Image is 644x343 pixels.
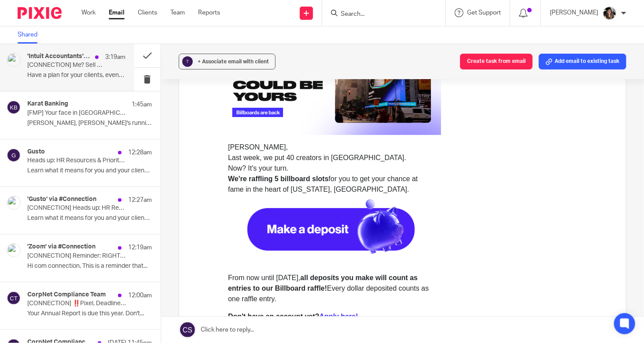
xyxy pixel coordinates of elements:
p: Hi com connection, This is a reminder that... [27,263,152,270]
p: Last week, we put 40 creators in [GEOGRAPHIC_DATA]. [7,119,213,129]
strong: all deposits you make will count as entries to our Billboard raffle! [7,240,197,258]
button: ? + Associate email with client [179,54,276,69]
span: [PERSON_NAME], [7,109,67,117]
h4: 'Gusto' via #Connection [27,196,96,203]
p: Your Annual Report is due this year. Don't... [27,310,152,317]
input: Search [340,11,419,18]
a: Reports [198,8,220,17]
div: ? [182,56,193,67]
img: Make a deposit [26,161,194,227]
p: 12:19am [128,243,152,252]
a: Clients [138,8,157,17]
button: Create task from email [460,54,533,69]
img: %3E %3Ctext x='21' fill='%23ffffff' font-family='aktiv-grotesk,-apple-system,BlinkMacSystemFont,S... [7,243,21,257]
span: + Associate email with client [198,59,269,64]
img: svg%3E [7,291,21,305]
p: 3:19am [105,53,125,62]
img: %3E %3Ctext x='21' fill='%23ffffff' font-family='aktiv-grotesk,-apple-system,BlinkMacSystemFont,S... [7,196,21,210]
h4: 'Intuit Accountants' via #Connection [27,53,91,60]
button: Add email to existing task [539,54,626,69]
img: svg%3E [7,100,21,114]
p: Learn what it means for you and your clients. ... [27,215,152,222]
p: Have a plan for your clients, even if you hope... [27,72,125,79]
a: Email [109,8,125,17]
strong: We're raffling 5 billboard slots [7,141,107,149]
h4: 'Zoom' via #Connection [27,243,96,251]
p: Learn what it means for you and your clients. ... [27,167,152,175]
p: 1:45am [132,100,152,109]
p: From now until [DATE], Every dollar deposited counts as one raffle entry. [7,239,213,270]
p: 12:28am [128,148,152,157]
p: for you to get your chance at fame in the heart of [US_STATE], [GEOGRAPHIC_DATA]. [7,140,213,161]
img: %3E %3Ctext x='21' fill='%23ffffff' font-family='aktiv-grotesk,-apple-system,BlinkMacSystemFont,S... [7,53,21,67]
p: Sending you love from Karat! Steph + Team Karat [7,288,137,341]
img: IMG_2906.JPEG [603,6,617,20]
img: Pixie [18,7,62,19]
strong: Don't have an account yet? [7,279,137,286]
span: Get Support [467,10,501,16]
p: [PERSON_NAME] [550,8,598,17]
a: Apply here! [98,279,137,286]
p: Heads up: HR Resources & Priority Support Add-On Changes [27,157,127,164]
p: 12:00am [128,291,152,300]
p: [CONNECTION] Heads up: HR Resources & Priority Support Add-On Changes [27,204,127,212]
h4: Gusto [27,148,45,156]
a: Shared [18,26,44,44]
h4: CorpNet Compliance Team [27,291,106,299]
p: 12:27am [128,196,152,204]
p: [CONNECTION] Reminder: RIGHTTOOL WEBINARS: Bi-monthly Updates starts [DATE] [27,252,127,260]
a: Work [81,8,96,17]
img: svg%3E [7,148,21,162]
p: [PERSON_NAME], [PERSON_NAME]'s running Billboards again - and... [27,120,152,127]
p: [FMP] Your face in [GEOGRAPHIC_DATA]? It’s possible 🎉 [27,109,127,117]
p: Now? It's your turn. [7,129,213,140]
h4: Karat Banking [27,100,68,108]
p: [CONNECTION] Me? Sell my business someday? Intriguing... [27,62,106,69]
p: [CONNECTION] ‼️Pixel, Deadline Approaching—Don't Risk Fees & Penalties‼️ [27,300,127,307]
a: Team [170,8,185,17]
